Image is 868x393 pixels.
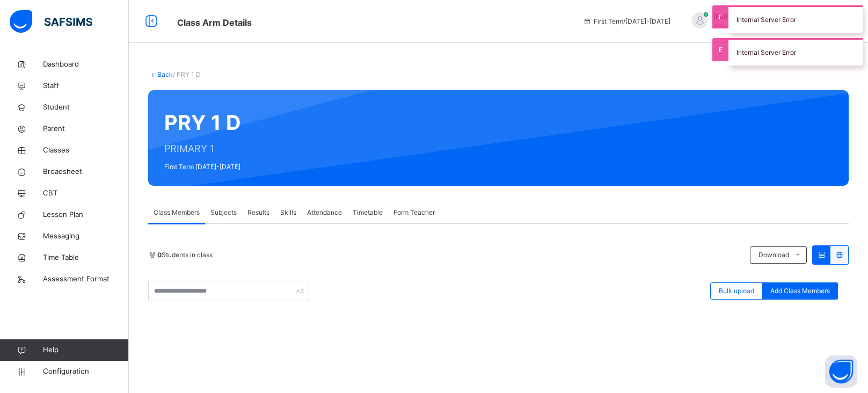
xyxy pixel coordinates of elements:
[43,188,129,199] span: CBT
[43,81,129,91] span: Staff
[173,70,201,78] span: / PRY 1 D
[719,286,754,296] span: Bulk upload
[728,38,863,65] div: Internal Server Error
[43,145,129,156] span: Classes
[43,123,129,134] span: Parent
[157,70,173,78] a: Back
[307,208,342,217] span: Attendance
[43,366,128,377] span: Configuration
[43,274,129,285] span: Assessment Format
[43,59,129,70] span: Dashboard
[43,345,128,355] span: Help
[770,286,830,296] span: Add Class Members
[393,208,435,217] span: Form Teacher
[43,102,129,113] span: Student
[728,5,863,33] div: Internal Server Error
[247,208,269,217] span: Results
[583,17,670,26] span: session/term information
[43,252,129,263] span: Time Table
[681,12,842,31] div: JEREMIAHBENJAMIN
[43,231,129,242] span: Messaging
[154,208,200,217] span: Class Members
[280,208,296,217] span: Skills
[43,166,129,177] span: Broadsheet
[157,250,213,260] span: Students in class
[157,251,162,259] b: 0
[758,250,789,260] span: Download
[177,17,252,28] span: Class Arm Details
[825,355,857,388] button: Open asap
[210,208,237,217] span: Subjects
[10,10,92,33] img: safsims
[43,209,129,220] span: Lesson Plan
[353,208,383,217] span: Timetable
